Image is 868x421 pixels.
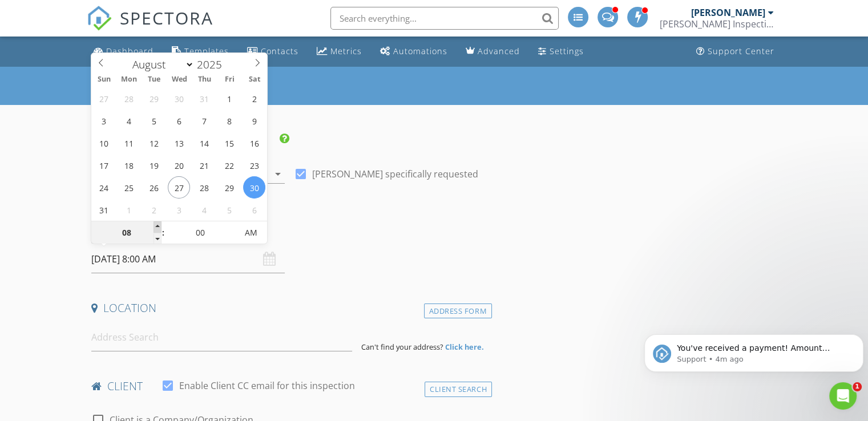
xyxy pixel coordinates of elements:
[91,301,487,315] h4: Location
[243,87,265,110] span: August 2, 2025
[118,110,140,132] span: August 4, 2025
[361,342,443,352] span: Can't find your address?
[829,382,857,410] iframe: Intercom live chat
[168,87,190,110] span: July 30, 2025
[167,76,192,83] span: Wed
[330,46,362,56] div: Metrics
[89,41,158,62] a: Dashboard
[93,132,115,154] span: August 10, 2025
[192,76,217,83] span: Thu
[243,199,265,221] span: September 6, 2025
[184,46,229,56] div: Templates
[118,132,140,154] span: August 11, 2025
[91,379,487,394] h4: client
[193,176,215,199] span: August 28, 2025
[461,41,524,62] a: Advanced
[193,110,215,132] span: August 7, 2025
[93,87,115,110] span: July 27, 2025
[194,57,232,72] input: Year
[376,41,452,62] a: Automations (Advanced)
[218,176,240,199] span: August 29, 2025
[93,154,115,176] span: August 17, 2025
[312,41,366,62] a: Metrics
[550,46,584,56] div: Settings
[243,41,303,62] a: Contacts
[91,222,487,237] h4: Date/Time
[168,154,190,176] span: August 20, 2025
[93,110,115,132] span: August 3, 2025
[168,176,190,199] span: August 27, 2025
[143,110,165,132] span: August 5, 2025
[143,176,165,199] span: August 26, 2025
[118,154,140,176] span: August 18, 2025
[118,87,140,110] span: July 28, 2025
[91,76,116,83] span: Sun
[143,199,165,221] span: September 2, 2025
[118,176,140,199] span: August 25, 2025
[242,76,267,83] span: Sat
[143,154,165,176] span: August 19, 2025
[243,176,265,199] span: August 30, 2025
[393,46,447,56] div: Automations
[168,199,190,221] span: September 3, 2025
[692,41,779,62] a: Support Center
[91,323,352,351] input: Address Search
[193,132,215,154] span: August 14, 2025
[179,380,355,391] label: Enable Client CC email for this inspection
[106,46,154,56] div: Dashboard
[660,18,774,30] div: SEGO Inspections Inc.
[91,245,285,273] input: Select date
[478,46,520,56] div: Advanced
[218,154,240,176] span: August 22, 2025
[217,76,242,83] span: Fri
[142,76,167,83] span: Tue
[167,41,233,62] a: Templates
[116,76,142,83] span: Mon
[243,154,265,176] span: August 23, 2025
[120,6,213,30] span: SPECTORA
[330,7,559,30] input: Search everything...
[243,132,265,154] span: August 16, 2025
[640,310,868,390] iframe: Intercom notifications message
[218,199,240,221] span: September 5, 2025
[261,46,298,56] div: Contacts
[87,6,112,31] img: The Best Home Inspection Software - Spectora
[118,199,140,221] span: September 1, 2025
[168,132,190,154] span: August 13, 2025
[708,46,774,56] div: Support Center
[691,7,765,18] div: [PERSON_NAME]
[193,154,215,176] span: August 21, 2025
[424,303,492,319] div: Address Form
[236,221,267,244] span: Click to toggle
[218,110,240,132] span: August 8, 2025
[143,87,165,110] span: July 29, 2025
[312,168,478,180] label: [PERSON_NAME] specifically requested
[93,176,115,199] span: August 24, 2025
[218,132,240,154] span: August 15, 2025
[425,382,492,397] div: Client Search
[218,87,240,110] span: August 1, 2025
[168,110,190,132] span: August 6, 2025
[853,382,862,391] span: 1
[193,87,215,110] span: July 31, 2025
[87,15,213,39] a: SPECTORA
[143,132,165,154] span: August 12, 2025
[162,221,165,244] span: :
[445,342,484,352] strong: Click here.
[271,167,285,181] i: arrow_drop_down
[193,199,215,221] span: September 4, 2025
[93,199,115,221] span: August 31, 2025
[534,41,588,62] a: Settings
[243,110,265,132] span: August 9, 2025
